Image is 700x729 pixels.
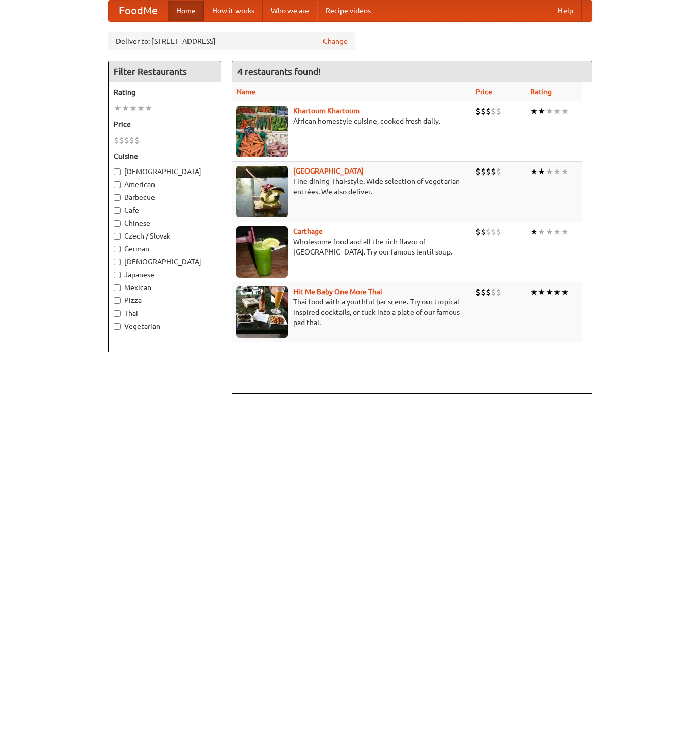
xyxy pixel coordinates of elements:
[561,226,569,238] li: ★
[481,226,486,238] li: $
[114,134,119,146] li: $
[114,272,121,278] input: Japanese
[114,179,216,190] label: American
[204,1,263,21] a: How it works
[545,226,553,238] li: ★
[109,61,221,82] h4: Filter Restaurants
[236,116,467,126] p: African homestyle cuisine, cooked fresh daily.
[538,226,545,238] li: ★
[114,194,121,201] input: Barbecue
[236,176,467,197] p: Fine dining Thai-style. Wide selection of vegetarian entrées. We also deliver.
[553,226,561,238] li: ★
[114,166,216,177] label: [DEMOGRAPHIC_DATA]
[293,227,323,235] b: Carthage
[491,166,496,177] li: $
[124,134,129,146] li: $
[263,1,317,21] a: Who we are
[114,246,121,252] input: German
[114,282,216,293] label: Mexican
[481,106,486,117] li: $
[236,88,255,96] a: Name
[114,321,216,331] label: Vegetarian
[114,119,216,129] h5: Price
[134,134,140,146] li: $
[486,226,491,238] li: $
[496,226,501,238] li: $
[236,106,288,157] img: khartoum.jpg
[496,286,501,298] li: $
[168,1,204,21] a: Home
[114,87,216,97] h5: Rating
[137,103,145,114] li: ★
[114,181,121,188] input: American
[114,220,121,227] input: Chinese
[530,106,538,117] li: ★
[553,286,561,298] li: ★
[323,36,348,46] a: Change
[553,166,561,177] li: ★
[122,103,129,114] li: ★
[317,1,379,21] a: Recipe videos
[114,284,121,291] input: Mexican
[114,205,216,215] label: Cafe
[550,1,582,21] a: Help
[561,286,569,298] li: ★
[129,134,134,146] li: $
[491,226,496,238] li: $
[561,166,569,177] li: ★
[236,286,288,338] img: babythai.jpg
[236,236,467,257] p: Wholesome food and all the rich flavor of [GEOGRAPHIC_DATA]. Try our famous lentil soup.
[545,286,553,298] li: ★
[475,166,481,177] li: $
[481,286,486,298] li: $
[491,106,496,117] li: $
[293,287,382,296] a: Hit Me Baby One More Thai
[114,323,121,330] input: Vegetarian
[475,106,481,117] li: $
[114,310,121,317] input: Thai
[114,231,216,241] label: Czech / Slovak
[486,166,491,177] li: $
[119,134,124,146] li: $
[293,167,364,175] a: [GEOGRAPHIC_DATA]
[496,166,501,177] li: $
[114,244,216,254] label: German
[114,295,216,306] label: Pizza
[545,166,553,177] li: ★
[293,107,360,115] a: Khartoum Khartoum
[114,168,121,175] input: [DEMOGRAPHIC_DATA]
[236,166,288,217] img: satay.jpg
[475,88,492,96] a: Price
[109,1,168,21] a: FoodMe
[236,226,288,278] img: carthage.jpg
[114,192,216,202] label: Barbecue
[561,106,569,117] li: ★
[481,166,486,177] li: $
[114,233,121,240] input: Czech / Slovak
[486,286,491,298] li: $
[114,103,122,114] li: ★
[114,218,216,228] label: Chinese
[114,269,216,280] label: Japanese
[496,106,501,117] li: $
[530,226,538,238] li: ★
[475,286,481,298] li: $
[114,257,216,267] label: [DEMOGRAPHIC_DATA]
[129,103,137,114] li: ★
[114,259,121,265] input: [DEMOGRAPHIC_DATA]
[114,207,121,214] input: Cafe
[538,106,545,117] li: ★
[475,226,481,238] li: $
[237,66,321,76] ng-pluralize: 4 restaurants found!
[108,32,355,50] div: Deliver to: [STREET_ADDRESS]
[145,103,152,114] li: ★
[530,88,552,96] a: Rating
[114,151,216,161] h5: Cuisine
[114,297,121,304] input: Pizza
[530,286,538,298] li: ★
[545,106,553,117] li: ★
[114,308,216,318] label: Thai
